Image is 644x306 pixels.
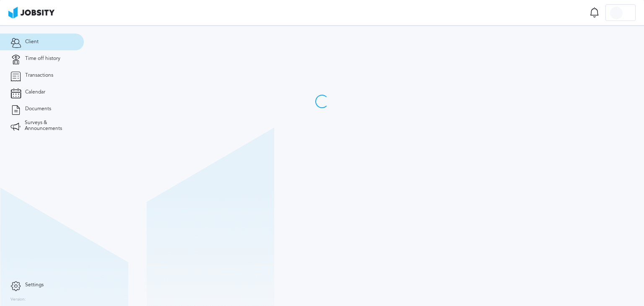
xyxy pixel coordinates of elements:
[25,73,53,78] span: Transactions
[25,56,60,62] span: Time off history
[25,120,73,132] span: Surveys & Announcements
[25,106,51,112] span: Documents
[25,89,45,95] span: Calendar
[10,297,26,302] label: Version:
[25,282,44,288] span: Settings
[25,39,39,45] span: Client
[8,7,55,18] img: ab4bad089aa723f57921c736e9817d99.png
